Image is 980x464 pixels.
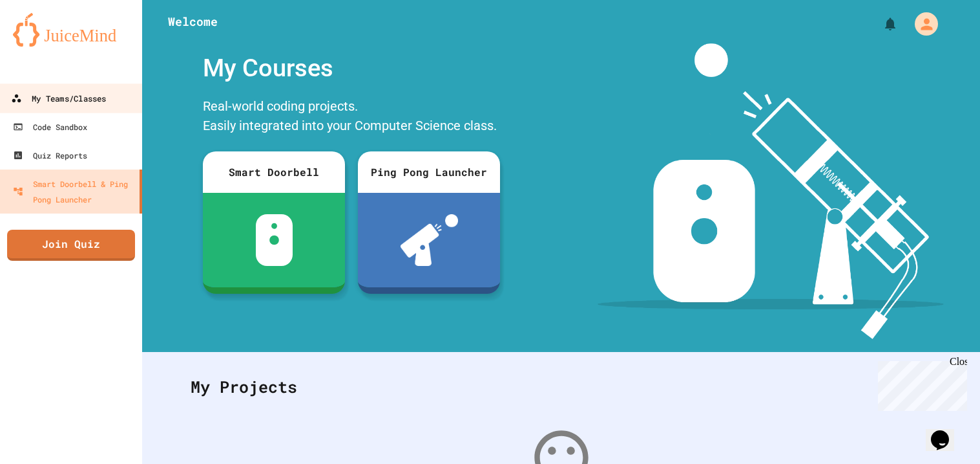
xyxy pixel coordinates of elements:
[5,5,89,82] div: Chat with us now!Close
[196,43,506,93] div: My Courses
[13,148,87,163] div: Quiz Reports
[401,214,458,266] img: ppl-with-ball.png
[203,151,345,193] div: Smart Doorbell
[256,214,293,266] img: sdb-white.svg
[11,91,106,107] div: My Teams/Classes
[926,412,967,451] iframe: chat widget
[196,93,506,142] div: Real-world coding projects. Easily integrated into your Computer Science class.
[859,13,901,35] div: My Notifications
[358,151,500,193] div: Ping Pong Launcher
[13,176,134,207] div: Smart Doorbell & Ping Pong Launcher
[901,9,941,39] div: My Account
[13,119,87,135] div: Code Sandbox
[13,13,129,47] img: logo-orange.svg
[7,230,135,261] a: Join Quiz
[873,356,967,411] iframe: chat widget
[178,362,944,412] div: My Projects
[598,43,944,339] img: banner-image-my-projects.png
